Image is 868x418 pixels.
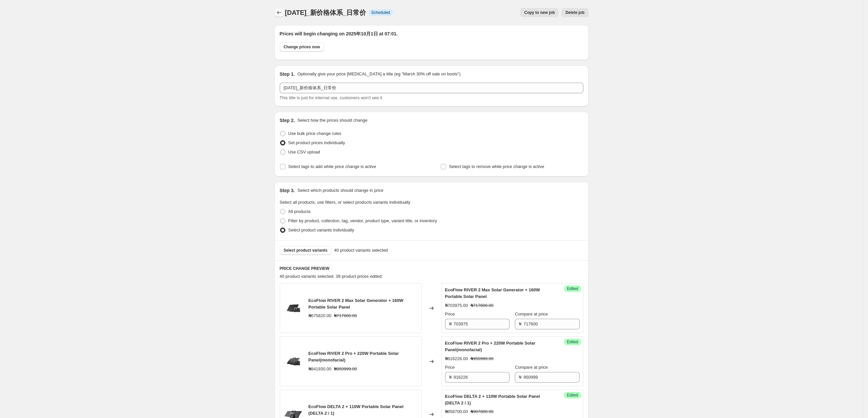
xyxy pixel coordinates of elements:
span: Compare at price [515,312,548,316]
img: ecoflow-river-2-max-160w-portable-solar-panel-35917519913152_80x.png [283,298,303,318]
span: Select tags to remove while price change is active [449,164,544,169]
p: Select how the prices should change [297,117,367,124]
div: ₦703975.00 [445,302,468,309]
span: Scheduled [371,10,390,15]
strike: ₦907800.00 [471,408,493,415]
span: Price [445,365,455,370]
span: Use bulk price change rules [288,131,341,136]
span: EcoFlow RIVER 2 Pro + 220W Portable Solar Panel(monofacial) [445,341,535,352]
h2: Step 3. [280,187,295,194]
span: EcoFlow DELTA 2 + 110W Portable Solar Panel (DELTA 2 / 1) [309,404,404,416]
input: 30% off holiday sale [280,83,583,93]
span: Select product variants individually [288,228,354,232]
span: Select product variants [284,248,328,253]
span: Edited [567,393,578,398]
span: Edited [567,339,578,345]
span: ₦ [449,321,452,326]
img: ecoflow-river-2-pro-220w-portable-solar-panel-35861880766656_80x.png [283,352,303,371]
span: ₦ [449,375,452,380]
div: ₦858700.00 [445,408,468,415]
span: Change prices now [284,44,320,50]
span: Edited [567,286,578,291]
div: ₦675820.00 [309,313,331,319]
span: Select all products, use filters, or select products variants individually [280,200,410,205]
span: Delete job [565,10,584,15]
strike: ₦950999.00 [334,366,357,372]
span: EcoFlow RIVER 2 Max Solar Generator + 160W Portable Solar Panel [309,298,403,310]
span: Set product prices individually [288,140,345,145]
span: ₦ [519,321,521,326]
h6: PRICE CHANGE PREVIEW [280,266,583,271]
span: Copy to new job [524,10,555,15]
h2: Prices will begin changing on 2025年10月1日 at 07:01. [280,30,583,37]
span: EcoFlow RIVER 2 Pro + 220W Portable Solar Panel(monofacial) [309,351,399,362]
button: Price change jobs [274,8,284,17]
span: EcoFlow RIVER 2 Max Solar Generator + 160W Portable Solar Panel [445,287,540,299]
h2: Step 1. [280,71,295,77]
span: Select tags to add while price change is active [288,164,376,169]
strike: ₦950999.00 [471,355,493,362]
strike: ₦717600.00 [471,302,493,309]
button: Copy to new job [520,8,559,17]
p: Select which products should change in price [297,187,383,194]
button: Change prices now [280,42,324,52]
span: ₦ [519,375,521,380]
p: Optionally give your price [MEDICAL_DATA] a title (eg "March 30% off sale on boots") [297,71,460,77]
span: 40 product variants selected. 39 product prices edited: [280,274,383,279]
span: 40 product variants selected [334,247,388,254]
span: This title is just for internal use, customers won't see it [280,95,382,100]
span: All products [288,209,311,214]
div: ₦916226.00 [445,355,468,362]
button: Delete job [561,8,588,17]
span: [DATE]_新价格体系_日常价 [285,9,366,16]
span: EcoFlow DELTA 2 + 110W Portable Solar Panel (DELTA 2 / 1) [445,394,540,405]
button: Select product variants [280,246,332,255]
strike: ₦717600.00 [334,313,357,319]
span: Use CSV upload [288,149,320,154]
h2: Step 2. [280,117,295,124]
span: Compare at price [515,365,548,370]
span: Price [445,312,455,316]
div: ₦841930.00 [309,366,331,372]
span: Filter by product, collection, tag, vendor, product type, variant title, or inventory [288,218,437,223]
